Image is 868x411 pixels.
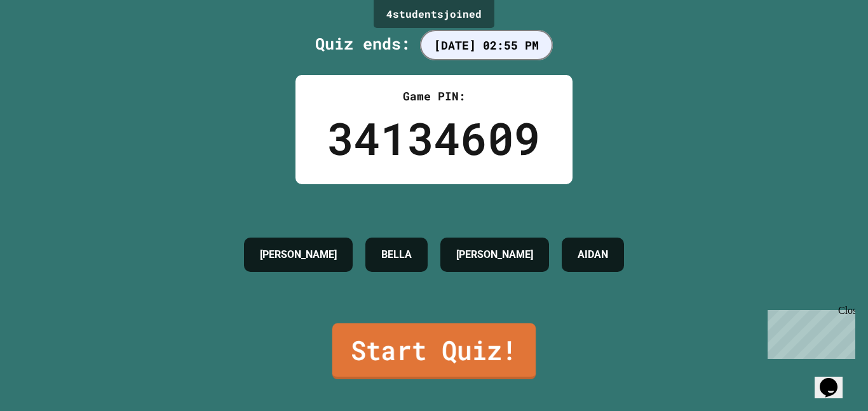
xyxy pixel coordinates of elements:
[260,247,337,262] h4: [PERSON_NAME]
[332,323,536,379] a: Start Quiz!
[315,32,553,56] div: Quiz ends:
[456,247,533,262] h4: [PERSON_NAME]
[5,5,88,81] div: Chat with us now!Close
[327,105,541,172] div: 34134609
[815,360,855,398] iframe: chat widget
[327,88,541,105] div: Game PIN:
[420,30,553,60] span: [DATE] 02:55 PM
[763,305,855,359] iframe: chat widget
[381,247,412,262] h4: BELLA
[578,247,608,262] h4: AIDAN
